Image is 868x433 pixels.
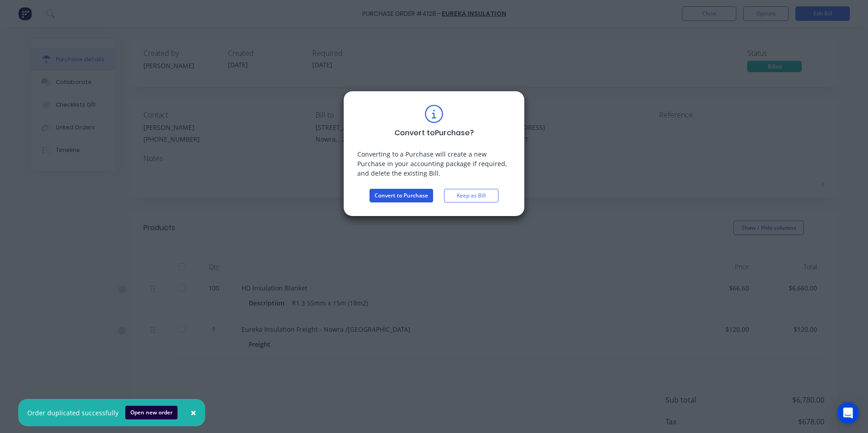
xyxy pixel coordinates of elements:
button: Close [182,402,205,423]
div: Converting to a Purchase will create a new Purchase in your accounting package if required, and d... [357,149,511,178]
button: Convert to Purchase [370,189,433,202]
button: Open new order [125,406,178,419]
button: Keep as Bill [444,189,498,202]
div: Convert to Purchase ? [395,128,474,138]
div: Open Intercom Messenger [837,402,859,424]
div: Order duplicated successfully [27,408,118,418]
span: × [191,406,196,419]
